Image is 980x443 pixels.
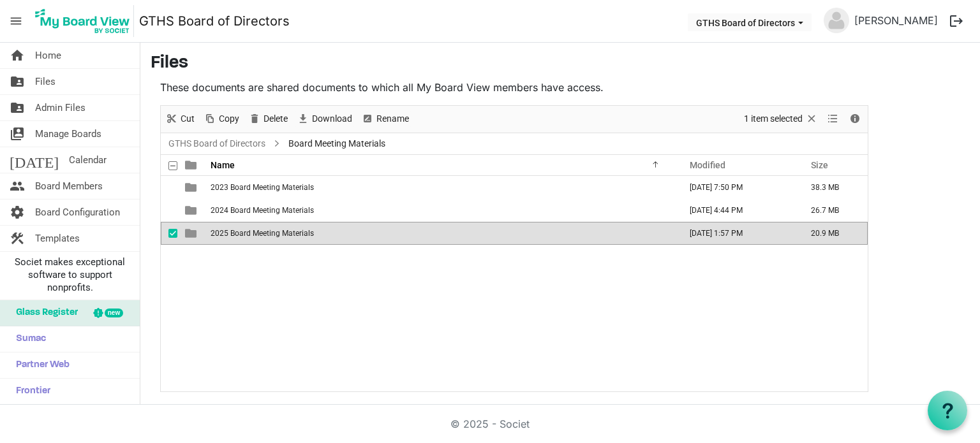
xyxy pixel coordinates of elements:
[211,160,235,170] span: Name
[798,199,868,222] td: 26.7 MB is template cell column header Size
[160,80,868,95] p: These documents are shared documents to which all My Board View members have access.
[35,173,103,199] span: Board Members
[811,160,828,170] span: Size
[35,95,85,120] span: Admin Files
[847,111,864,127] button: Details
[822,106,844,133] div: View
[177,176,207,199] td: is template cell column header type
[161,222,177,245] td: checkbox
[177,199,207,222] td: is template cell column header type
[161,176,177,199] td: checkbox
[35,200,120,225] span: Board Configuration
[10,326,46,352] span: Sumac
[739,106,822,133] div: Clear selection
[31,5,134,37] img: My Board View Logo
[450,418,530,430] a: © 2025 - Societ
[262,111,289,127] span: Delete
[4,9,28,33] span: menu
[211,229,314,238] span: 2025 Board Meeting Materials
[161,199,177,222] td: checkbox
[10,226,25,251] span: construction
[161,106,199,133] div: Cut
[798,176,868,199] td: 38.3 MB is template cell column header Size
[105,309,123,317] div: new
[207,199,676,222] td: 2024 Board Meeting Materials is template cell column header Name
[844,106,866,133] div: Details
[10,95,25,120] span: folder_shared
[743,111,804,127] span: 1 item selected
[311,111,353,127] span: Download
[246,111,290,127] button: Delete
[359,111,412,127] button: Rename
[292,106,357,133] div: Download
[31,5,139,37] a: My Board View Logo
[10,300,78,326] span: Glass Register
[688,13,812,31] button: GTHS Board of Directors dropdownbutton
[676,176,798,199] td: February 15, 2024 7:50 PM column header Modified
[151,53,970,75] h3: Files
[10,173,25,199] span: people
[824,8,849,33] img: no-profile-picture.svg
[849,8,943,33] a: [PERSON_NAME]
[177,222,207,245] td: is template cell column header type
[742,111,820,127] button: Selection
[286,136,388,152] span: Board Meeting Materials
[6,256,134,294] span: Societ makes exceptional software to support nonprofits.
[218,111,241,127] span: Copy
[35,43,61,68] span: Home
[179,111,196,127] span: Cut
[295,111,355,127] button: Download
[166,136,268,152] a: GTHS Board of Directors
[10,121,25,147] span: switch_account
[375,111,410,127] span: Rename
[207,176,676,199] td: 2023 Board Meeting Materials is template cell column header Name
[943,8,970,34] button: logout
[163,111,197,127] button: Cut
[139,8,290,34] a: GTHS Board of Directors
[825,111,840,127] button: View dropdownbutton
[35,226,80,251] span: Templates
[35,121,101,147] span: Manage Boards
[35,69,56,94] span: Files
[690,160,725,170] span: Modified
[10,200,25,225] span: settings
[211,183,314,192] span: 2023 Board Meeting Materials
[357,106,413,133] div: Rename
[207,222,676,245] td: 2025 Board Meeting Materials is template cell column header Name
[798,222,868,245] td: 20.9 MB is template cell column header Size
[10,379,50,404] span: Frontier
[211,206,314,215] span: 2024 Board Meeting Materials
[69,147,107,173] span: Calendar
[244,106,292,133] div: Delete
[10,147,59,173] span: [DATE]
[676,199,798,222] td: December 02, 2024 4:44 PM column header Modified
[10,69,25,94] span: folder_shared
[676,222,798,245] td: September 08, 2025 1:57 PM column header Modified
[10,43,25,68] span: home
[199,106,244,133] div: Copy
[202,111,242,127] button: Copy
[10,352,70,378] span: Partner Web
